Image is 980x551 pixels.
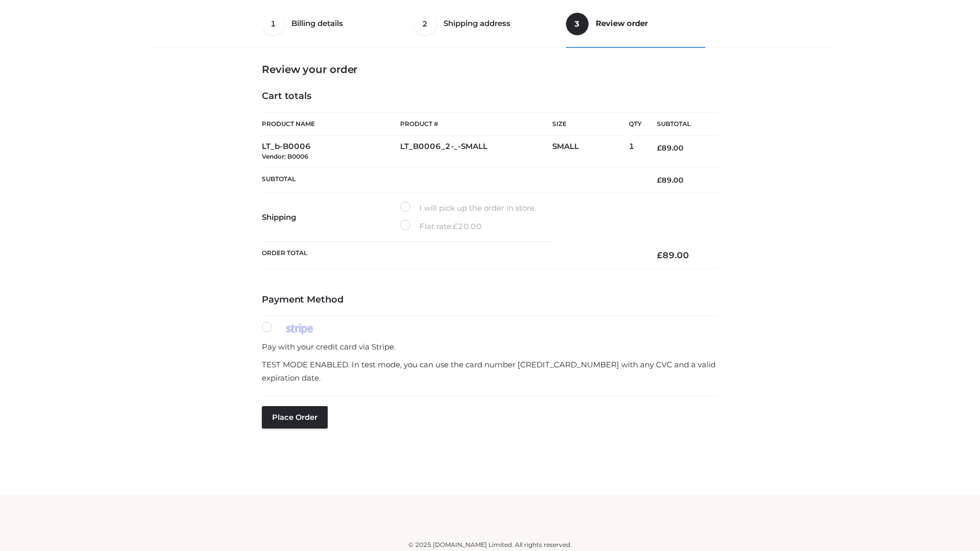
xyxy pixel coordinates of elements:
span: £ [657,143,661,153]
button: Place order [262,406,328,429]
span: £ [453,221,458,231]
label: Flat rate: [400,220,482,233]
p: Pay with your credit card via Stripe. [262,340,718,354]
td: 1 [629,136,642,168]
td: SMALL [552,136,629,168]
span: £ [657,176,661,185]
label: I will pick up the order in store. [400,202,536,215]
th: Order Total [262,242,642,269]
th: Qty [629,112,642,136]
td: LT_b-B0006 [262,136,400,168]
td: LT_B0006_2-_-SMALL [400,136,552,168]
p: TEST MODE ENABLED. In test mode, you can use the card number [CREDIT_CARD_NUMBER] with any CVC an... [262,358,718,384]
h3: Review your order [262,63,718,76]
th: Product # [400,112,552,136]
th: Product Name [262,112,400,136]
th: Subtotal [262,167,642,192]
bdi: 20.00 [453,221,482,231]
bdi: 89.00 [657,176,683,185]
bdi: 89.00 [657,250,689,260]
div: © 2025 [DOMAIN_NAME] Limited. All rights reserved. [152,540,828,550]
h4: Cart totals [262,91,718,102]
small: Vendor: B0006 [262,153,308,160]
th: Subtotal [642,113,718,136]
th: Shipping [262,193,400,242]
th: Size [552,113,624,136]
bdi: 89.00 [657,143,683,153]
span: £ [657,250,663,260]
h4: Payment Method [262,294,718,306]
